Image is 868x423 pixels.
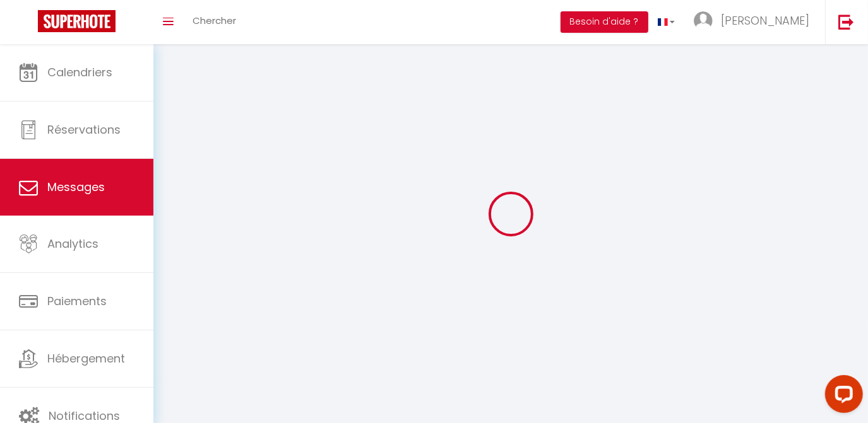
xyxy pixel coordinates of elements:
[561,11,648,33] button: Besoin d'aide ?
[815,370,868,423] iframe: LiveChat chat widget
[47,64,112,80] span: Calendriers
[47,351,125,366] span: Hébergement
[47,122,121,137] span: Réservations
[47,179,105,195] span: Messages
[47,293,107,309] span: Paiements
[193,14,236,27] span: Chercher
[838,14,854,30] img: logout
[694,11,713,30] img: ...
[721,13,809,28] span: [PERSON_NAME]
[38,10,116,32] img: Super Booking
[47,236,98,252] span: Analytics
